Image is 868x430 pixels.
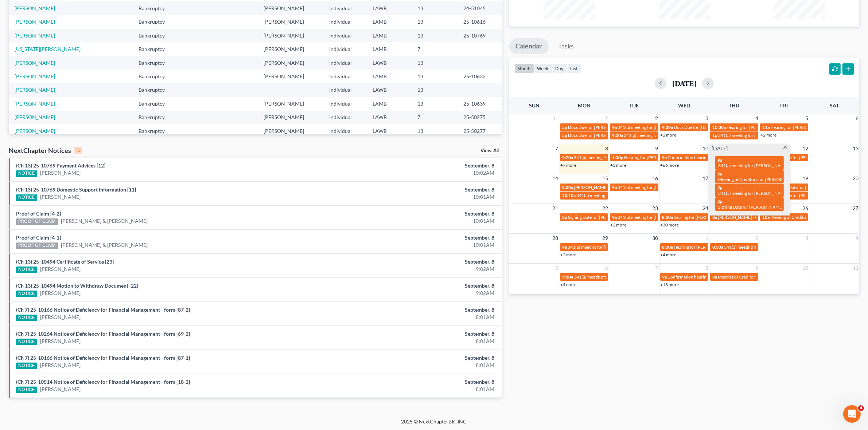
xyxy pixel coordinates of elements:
[852,174,859,183] span: 20
[323,29,366,42] td: Individual
[672,79,696,87] h2: [DATE]
[724,244,794,250] span: 341(a) meeting for [PERSON_NAME]
[602,204,609,213] span: 22
[852,144,859,153] span: 13
[133,42,190,56] td: Bankruptcy
[855,114,859,123] span: 6
[340,330,494,338] div: September, 8
[718,274,799,280] span: Meeting of Creditors for [PERSON_NAME]
[258,111,323,124] td: [PERSON_NAME]
[16,307,190,313] a: (Ch 7) 25-10166 Notice of Deficiency for Financial Management - form [87-2]
[574,274,644,280] span: 341(a) meeting for [PERSON_NAME]
[133,56,190,70] td: Bankruptcy
[340,354,494,362] div: September, 8
[323,83,366,97] td: Individual
[712,145,728,152] span: [DATE]
[458,70,502,83] td: 25-10632
[458,111,502,124] td: 25-50275
[661,282,679,287] a: +13 more
[340,289,494,297] div: 9:02AM
[16,267,37,273] div: NOTICE
[661,162,679,168] a: +66 more
[16,218,58,225] div: PROOF OF CLAIM
[762,125,770,130] span: 11a
[340,265,494,273] div: 9:02AM
[16,315,37,321] div: NOTICE
[16,210,61,217] a: Proof of Claim [4-2]
[40,338,81,345] a: [PERSON_NAME]
[133,15,190,29] td: Bankruptcy
[367,97,412,110] td: LAMB
[705,264,709,272] span: 8
[40,313,81,321] a: [PERSON_NAME]
[40,362,81,369] a: [PERSON_NAME]
[367,29,412,42] td: LAMB
[674,214,730,220] span: hearing for [PERSON_NAME]
[340,386,494,393] div: 8:01AM
[458,29,502,42] td: 25-10769
[16,291,37,297] div: NOTICE
[133,124,190,138] td: Bankruptcy
[718,163,789,168] span: 341(a) meeting for [PERSON_NAME]
[568,133,628,138] span: Docs Due for [PERSON_NAME]
[718,133,824,138] span: 341(a) meeting for [PERSON_NAME] [PERSON_NAME]
[412,29,458,42] td: 13
[618,125,688,130] span: 341(a) meeting for [PERSON_NAME]
[323,56,366,70] td: Individual
[655,114,659,123] span: 2
[412,124,458,138] td: 13
[367,42,412,56] td: LAMB
[858,405,864,411] span: 4
[15,19,55,25] a: [PERSON_NAME]
[661,252,677,257] a: +4 more
[133,1,190,15] td: Bankruptcy
[367,111,412,124] td: LAWB
[852,264,859,272] span: 11
[802,264,809,272] span: 10
[458,97,502,110] td: 25-10639
[16,339,37,345] div: NOTICE
[562,274,573,280] span: 9:10a
[554,144,559,153] span: 7
[717,157,722,163] span: 9a
[612,185,617,190] span: 9a
[604,144,609,153] span: 8
[258,124,323,138] td: [PERSON_NAME]
[412,56,458,70] td: 13
[458,15,502,29] td: 25-10616
[367,70,412,83] td: LAMB
[802,204,809,213] span: 26
[340,378,494,386] div: September, 8
[712,274,717,280] span: 9a
[612,155,623,160] span: 1:30p
[16,283,138,289] a: (Ch 13) 25-10494 Motion to Withdraw Document [22]
[662,244,673,250] span: 8:30a
[367,15,412,29] td: LAMB
[340,306,494,313] div: September, 8
[755,234,759,242] span: 2
[618,185,688,190] span: 341(a) meeting for [PERSON_NAME]
[702,144,709,153] span: 10
[755,264,759,272] span: 9
[560,252,576,257] a: +2 more
[40,289,81,297] a: [PERSON_NAME]
[612,214,617,220] span: 9a
[562,155,573,160] span: 9:20a
[568,125,628,130] span: Docs Due for [PERSON_NAME]
[712,133,717,138] span: 1p
[16,363,37,369] div: NOTICE
[562,214,567,220] span: 2p
[552,204,559,213] span: 21
[712,244,723,250] span: 8:30a
[612,125,617,130] span: 9a
[618,214,688,220] span: 341(a) meeting for [PERSON_NAME]
[552,174,559,183] span: 14
[412,42,458,56] td: 7
[802,174,809,183] span: 19
[662,125,673,130] span: 9:30a
[661,222,679,228] a: +30 more
[624,155,681,160] span: Hearing for [PERSON_NAME]
[578,102,591,109] span: Mon
[560,162,576,168] a: +7 more
[705,234,709,242] span: 1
